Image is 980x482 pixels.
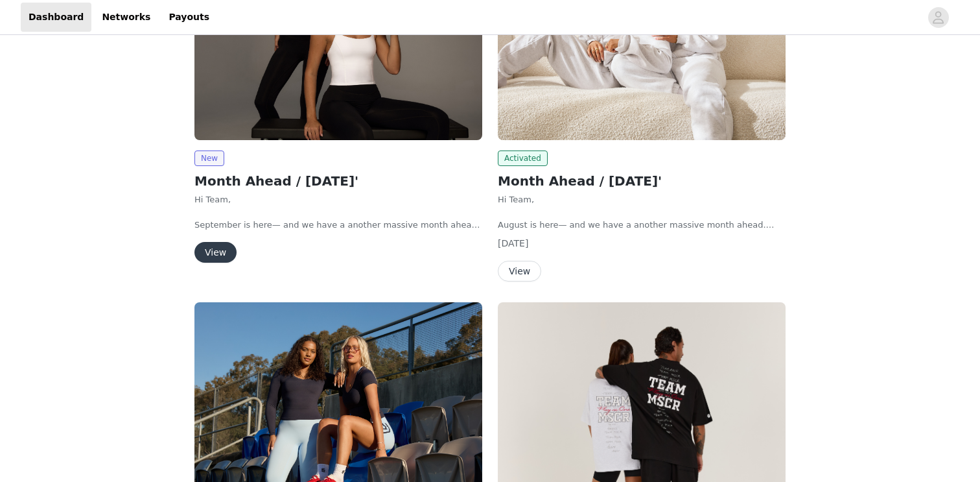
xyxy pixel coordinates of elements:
[498,261,541,282] button: View
[194,248,237,258] a: View
[161,3,217,32] a: Payouts
[932,7,944,28] div: avatar
[194,171,482,191] h2: Month Ahead / [DATE]'
[498,171,786,191] h2: Month Ahead / [DATE]'
[498,151,548,166] span: Activated
[498,238,528,248] span: [DATE]
[498,267,541,276] a: View
[194,242,237,263] button: View
[498,219,786,232] p: August is here— and we have a another massive month ahead.
[21,3,91,32] a: Dashboard
[194,193,482,206] p: Hi Team,
[498,193,786,206] p: Hi Team,
[194,151,224,166] span: New
[194,219,482,232] p: September is here— and we have a another massive month ahead.
[94,3,158,32] a: Networks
